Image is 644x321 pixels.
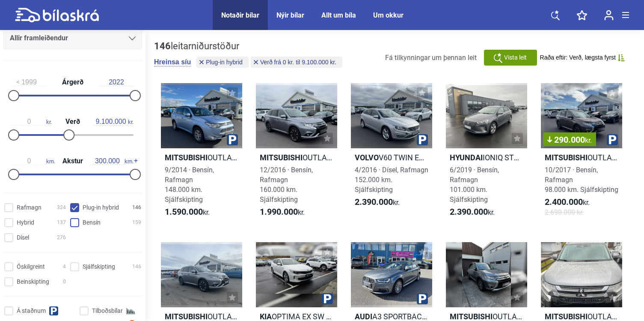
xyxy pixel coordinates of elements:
span: 290.000 [547,135,592,144]
span: Dísel [17,233,29,242]
span: Hybrid [17,218,34,227]
span: Óskilgreint [17,262,45,271]
b: 146 [154,41,171,51]
a: Allt um bíla [321,11,356,19]
span: Plug-in hybrid [206,59,243,65]
a: Notaðir bílar [221,11,259,19]
span: kr. [450,207,495,217]
span: Rafmagn [17,203,42,212]
span: Akstur [60,158,85,165]
button: Hreinsa síu [154,58,191,66]
button: Verð frá 0 kr. til 9.100.000 kr. [251,57,342,68]
span: kr. [12,118,52,126]
h2: IONIQ STYLE PHEV [446,153,527,162]
h2: OUTLANDER INTENSE [256,153,337,162]
img: parking.png [607,134,618,145]
span: 12/2016 · Bensín, Rafmagn 160.000 km. Sjálfskipting [260,166,313,204]
a: 290.000kr.MitsubishiOUTLANDER INSTYLE PHEV10/2017 · Bensín, Rafmagn98.000 km. Sjálfskipting2.400.... [541,83,622,225]
span: Sjálfskipting [83,262,115,271]
b: 2.390.000 [355,197,393,207]
span: 159 [132,218,141,227]
b: 2.400.000 [545,197,583,207]
span: 4 [63,262,66,271]
span: 146 [132,262,141,271]
a: MitsubishiOUTLANDER PHEV9/2014 · Bensín, Rafmagn148.000 km. Sjálfskipting1.590.000kr. [161,83,242,225]
span: 2.690.000 kr. [545,207,584,217]
span: Árgerð [60,79,86,86]
div: leitarniðurstöður [154,41,344,52]
span: kr. [165,207,210,217]
b: 1.590.000 [165,207,203,217]
b: Kia [260,312,272,321]
b: 2.390.000 [450,207,488,217]
span: 6/2019 · Bensín, Rafmagn 101.000 km. Sjálfskipting [450,166,499,204]
b: Mitsubishi [260,153,303,162]
span: Verð [63,118,82,125]
span: 137 [57,218,66,227]
button: Raða eftir: Verð, lægsta fyrst [540,54,625,61]
h2: OUTLANDER INSTYLE PHEV [541,153,622,162]
span: Á staðnum [17,306,46,315]
span: kr. [94,118,134,126]
span: Verð frá 0 kr. til 9.100.000 kr. [260,59,336,65]
b: Audi [355,312,372,321]
img: parking.png [417,293,428,304]
b: Hyundai [450,153,483,162]
b: Mitsubishi [545,153,588,162]
span: Fá tilkynningar um þennan leit [385,54,477,62]
span: km. [90,157,134,165]
span: 0 [63,277,66,286]
span: Raða eftir: Verð, lægsta fyrst [540,54,616,61]
span: 9/2014 · Bensín, Rafmagn 148.000 km. Sjálfskipting [165,166,214,204]
span: 324 [57,203,66,212]
img: user-login.svg [604,10,614,21]
h2: OUTLANDER PHEV [161,153,242,162]
span: Tilboðsbílar [92,306,123,315]
span: kr. [545,197,590,207]
span: 4/2016 · Dísel, Rafmagn 152.000 km. Sjálfskipting [355,166,428,194]
a: Um okkur [373,11,404,19]
b: Mitsubishi [450,312,493,321]
span: Beinskipting [17,277,49,286]
button: Plug-in hybrid [196,57,249,68]
span: 146 [132,203,141,212]
span: kr. [260,207,305,217]
a: Nýir bílar [276,11,304,19]
span: Bensín [83,218,101,227]
span: 276 [57,233,66,242]
b: Mitsubishi [165,312,208,321]
img: parking.png [227,134,238,145]
span: Allir framleiðendur [10,32,68,44]
img: parking.png [322,293,333,304]
b: 1.990.000 [260,207,298,217]
h2: V60 TWIN ENGINE D5 INSCRIPTION PHEV [351,153,432,162]
span: Plug-in hybrid [83,203,119,212]
span: Vista leit [504,53,527,62]
span: 10/2017 · Bensín, Rafmagn 98.000 km. Sjálfskipting [545,166,618,194]
span: kr. [355,197,400,207]
a: MitsubishiOUTLANDER INTENSE12/2016 · Bensín, Rafmagn160.000 km. Sjálfskipting1.990.000kr. [256,83,337,225]
b: Mitsubishi [165,153,208,162]
img: parking.png [417,134,428,145]
b: Mitsubishi [545,312,588,321]
a: VolvoV60 TWIN ENGINE D5 INSCRIPTION PHEV4/2016 · Dísel, Rafmagn152.000 km. Sjálfskipting2.390.000kr. [351,83,432,225]
a: HyundaiIONIQ STYLE PHEV6/2019 · Bensín, Rafmagn101.000 km. Sjálfskipting2.390.000kr. [446,83,527,225]
span: km. [12,157,55,165]
b: Volvo [355,153,379,162]
span: kr. [585,136,592,144]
